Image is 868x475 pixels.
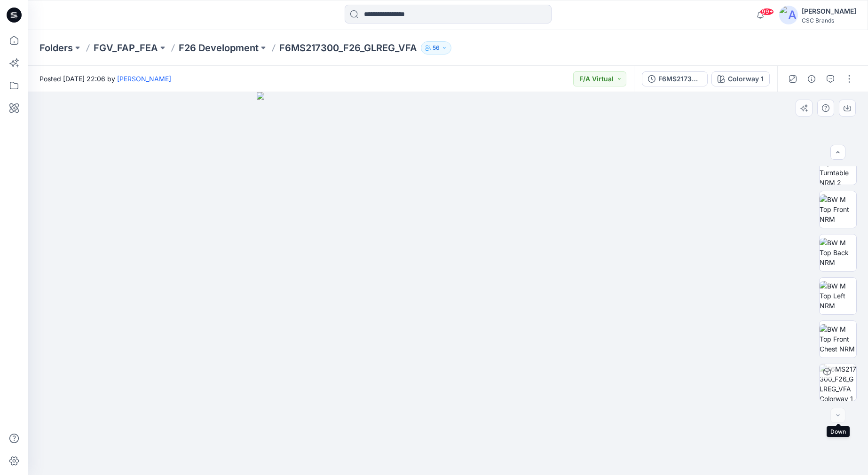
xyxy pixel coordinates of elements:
img: BW M Top Front Chest NRM [820,324,856,354]
p: 56 [433,43,440,53]
button: 56 [421,41,451,55]
img: BW M Top Turntable NRM 2 [820,148,856,185]
img: avatar [779,6,798,24]
a: FGV_FAP_FEA [94,41,158,55]
span: Posted [DATE] 22:06 by [39,74,171,84]
div: Colorway 1 [728,74,764,84]
img: eyJhbGciOiJIUzI1NiIsImtpZCI6IjAiLCJzbHQiOiJzZXMiLCJ0eXAiOiJKV1QifQ.eyJkYXRhIjp7InR5cGUiOiJzdG9yYW... [257,92,640,475]
button: Details [804,71,819,86]
div: CSC Brands [802,17,856,24]
a: Folders [39,41,73,55]
img: BW M Top Front NRM [820,195,856,224]
button: F6MS217300_F26_GLREG_VFA [642,71,708,86]
a: F26 Development [179,41,259,55]
span: 99+ [760,8,774,16]
p: F6MS217300_F26_GLREG_VFA [279,41,417,55]
img: BW M Top Back NRM [820,238,856,267]
img: F6MS217300_F26_GLREG_VFA Colorway 1 [820,364,856,401]
img: BW M Top Left NRM [820,281,856,311]
button: Colorway 1 [711,71,770,86]
a: [PERSON_NAME] [117,75,171,83]
div: [PERSON_NAME] [802,6,856,17]
div: F6MS217300_F26_GLREG_VFA [658,74,702,84]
